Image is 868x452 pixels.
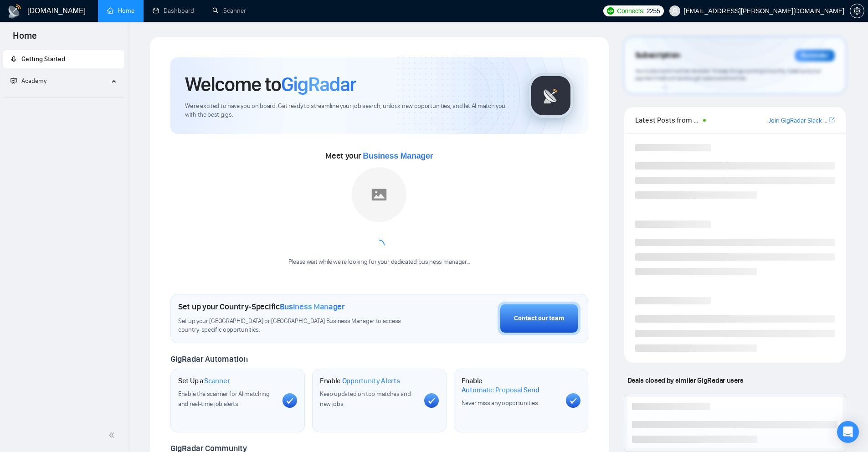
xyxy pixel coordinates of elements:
span: Business Manager [363,151,433,160]
span: Academy [21,77,46,85]
span: Latest Posts from the GigRadar Community [635,114,700,126]
span: rocket [10,56,17,62]
a: searchScanner [212,7,246,15]
span: Home [5,29,44,48]
span: double-left [108,431,118,440]
span: Your subscription will be renewed. To keep things running smoothly, make sure your payment method... [635,67,821,82]
img: placeholder.png [352,167,406,222]
a: Join GigRadar Slack Community [768,116,827,126]
span: export [829,116,835,123]
h1: Welcome to [185,72,356,97]
span: Automatic Proposal Send [462,385,539,395]
span: Getting Started [21,55,65,63]
span: Keep updated on top matches and new jobs. [320,390,411,408]
span: Scanner [204,376,230,385]
li: Academy Homepage [3,94,124,100]
span: We're excited to have you on board. Get ready to streamline your job search, unlock new opportuni... [185,102,514,119]
img: upwork-logo.png [607,7,614,15]
div: Please wait while we're looking for your dedicated business manager... [283,258,476,267]
h1: Set up your Country-Specific [178,302,345,312]
span: Business Manager [280,302,345,312]
span: Academy [10,77,46,85]
img: logo [7,4,22,19]
img: gigradar-logo.png [528,73,574,118]
span: Connects: [617,6,644,16]
a: dashboardDashboard [153,7,194,15]
a: export [829,116,835,124]
span: Set up your [GEOGRAPHIC_DATA] or [GEOGRAPHIC_DATA] Business Manager to access country-specific op... [178,317,420,334]
div: Contact our team [514,313,564,324]
h1: Enable [462,376,559,394]
span: Subscription [635,48,680,63]
span: user [672,8,678,14]
button: setting [850,4,864,18]
span: loading [374,240,385,251]
button: Contact our team [498,302,580,335]
h1: Enable [320,376,400,385]
span: setting [850,7,864,15]
li: Getting Started [3,50,124,68]
span: Deals closed by similar GigRadar users [624,372,747,388]
span: Meet your [325,151,433,161]
span: GigRadar [281,72,356,97]
div: Reminder [795,50,835,62]
span: 2255 [647,6,660,16]
span: Enable the scanner for AI matching and real-time job alerts. [178,390,270,408]
div: Open Intercom Messenger [837,421,859,443]
span: GigRadar Automation [170,354,247,364]
span: Opportunity Alerts [342,376,400,385]
span: fund-projection-screen [10,77,17,84]
a: setting [850,7,864,15]
h1: Set Up a [178,376,230,385]
span: Never miss any opportunities. [462,399,539,407]
a: homeHome [107,7,134,15]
